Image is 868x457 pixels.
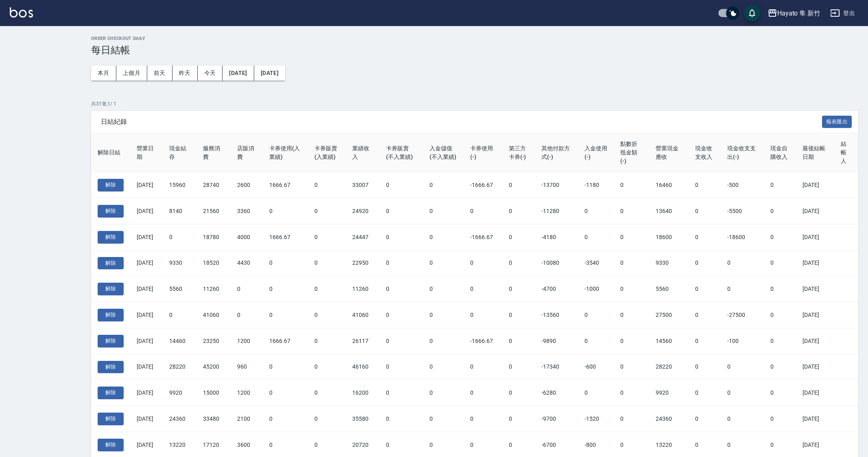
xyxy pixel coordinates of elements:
[689,133,721,172] th: 現金收支收入
[464,224,502,250] td: -1666.67
[423,198,464,224] td: 0
[196,354,231,380] td: 45200
[834,133,858,172] th: 結帳人
[535,172,578,198] td: -13700
[721,224,764,250] td: -18600
[649,354,689,380] td: 28220
[254,66,285,81] button: [DATE]
[423,380,464,406] td: 0
[308,224,346,250] td: 0
[98,179,124,191] button: 解除
[231,302,263,328] td: 0
[346,354,380,380] td: 46160
[764,354,796,380] td: 0
[346,302,380,328] td: 41060
[614,380,649,406] td: 0
[308,133,346,172] th: 卡券販賣(入業績)
[308,302,346,328] td: 0
[578,354,614,380] td: -600
[196,133,231,172] th: 服務消費
[346,133,380,172] th: 業績收入
[130,250,163,276] td: [DATE]
[796,276,834,302] td: [DATE]
[231,276,263,302] td: 0
[502,198,535,224] td: 0
[827,6,858,21] button: 登出
[98,205,124,218] button: 解除
[721,250,764,276] td: 0
[423,224,464,250] td: 0
[464,406,502,432] td: 0
[464,276,502,302] td: 0
[578,380,614,406] td: 0
[721,172,764,198] td: -500
[163,302,197,328] td: 0
[822,117,852,125] a: 報表匯出
[578,250,614,276] td: -3540
[721,406,764,432] td: 0
[535,133,578,172] th: 其他付款方式(-)
[379,198,423,224] td: 0
[346,380,380,406] td: 16200
[231,224,263,250] td: 4000
[379,133,423,172] th: 卡券販賣(不入業績)
[10,7,33,18] img: Logo
[130,172,163,198] td: [DATE]
[689,328,721,354] td: 0
[649,198,689,224] td: 13640
[649,250,689,276] td: 9330
[689,302,721,328] td: 0
[423,302,464,328] td: 0
[379,302,423,328] td: 0
[578,276,614,302] td: -1000
[764,276,796,302] td: 0
[764,380,796,406] td: 0
[263,380,308,406] td: 0
[796,302,834,328] td: [DATE]
[614,406,649,432] td: 0
[614,302,649,328] td: 0
[98,413,124,425] button: 解除
[649,380,689,406] td: 9920
[379,354,423,380] td: 0
[578,198,614,224] td: 0
[263,302,308,328] td: 0
[196,302,231,328] td: 41060
[796,354,834,380] td: [DATE]
[98,231,124,244] button: 解除
[764,133,796,172] th: 現金自購收入
[263,276,308,302] td: 0
[796,133,834,172] th: 最後結帳日期
[796,172,834,198] td: [DATE]
[764,5,824,22] button: Hayato 隼 新竹
[423,250,464,276] td: 0
[764,406,796,432] td: 0
[346,406,380,432] td: 35580
[535,380,578,406] td: -6280
[689,354,721,380] td: 0
[98,257,124,270] button: 解除
[172,66,198,81] button: 昨天
[502,406,535,432] td: 0
[721,354,764,380] td: 0
[98,387,124,399] button: 解除
[98,309,124,321] button: 解除
[423,328,464,354] td: 0
[163,380,197,406] td: 9920
[578,172,614,198] td: -1180
[423,172,464,198] td: 0
[163,406,197,432] td: 24360
[796,380,834,406] td: [DATE]
[231,328,263,354] td: 1200
[231,354,263,380] td: 960
[130,328,163,354] td: [DATE]
[308,172,346,198] td: 0
[464,302,502,328] td: 0
[502,354,535,380] td: 0
[649,133,689,172] th: 營業現金應收
[231,133,263,172] th: 店販消費
[196,380,231,406] td: 15000
[464,380,502,406] td: 0
[231,250,263,276] td: 4430
[689,406,721,432] td: 0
